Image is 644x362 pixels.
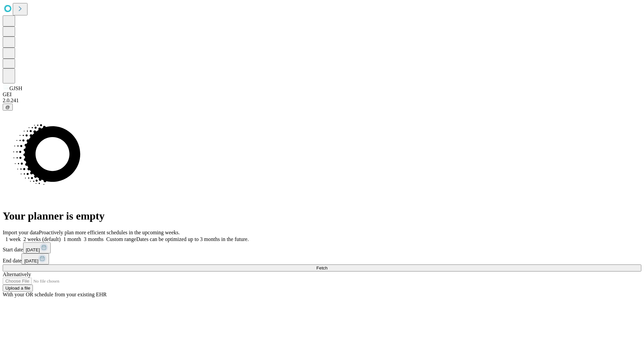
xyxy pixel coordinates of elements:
div: End date [3,253,641,264]
button: [DATE] [23,242,51,253]
span: Custom range [106,236,136,242]
span: Proactively plan more efficient schedules in the upcoming weeks. [39,230,180,235]
span: 1 month [63,236,81,242]
div: Start date [3,242,641,253]
button: Upload a file [3,285,33,292]
span: [DATE] [24,258,38,263]
button: @ [3,104,13,111]
span: 2 weeks (default) [23,236,61,242]
span: GJSH [9,85,22,91]
span: @ [5,105,10,110]
button: Fetch [3,264,641,271]
span: 3 months [84,236,104,242]
div: GEI [3,92,641,98]
h1: Your planner is empty [3,210,641,222]
span: 1 week [5,236,21,242]
span: [DATE] [26,247,40,252]
span: Fetch [316,265,327,270]
span: With your OR schedule from your existing EHR [3,292,107,297]
button: [DATE] [21,253,49,264]
span: Alternatively [3,271,31,277]
span: Dates can be optimized up to 3 months in the future. [136,236,249,242]
div: 2.0.241 [3,98,641,104]
span: Import your data [3,230,39,235]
